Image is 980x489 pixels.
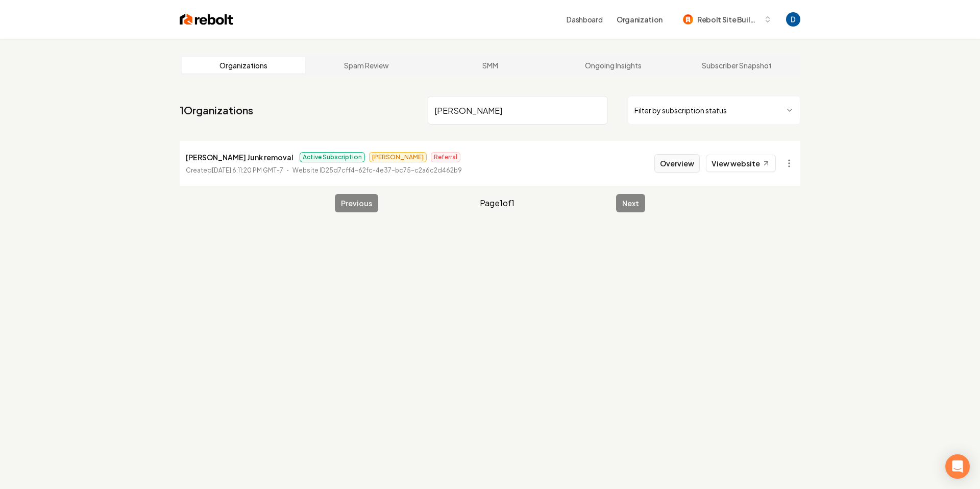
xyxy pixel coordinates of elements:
[945,454,970,479] div: Open Intercom Messenger
[182,57,305,74] a: Organizations
[428,96,607,125] input: Search by name or ID
[552,57,675,74] a: Ongoing Insights
[697,14,759,25] span: Rebolt Site Builder
[180,12,233,27] img: Rebolt Logo
[480,197,514,209] span: Page 1 of 1
[786,12,800,27] img: David Rice
[610,10,669,29] button: Organization
[300,152,365,162] span: Active Subscription
[428,57,552,74] a: SMM
[186,151,293,163] p: [PERSON_NAME] Junk removal
[654,154,700,173] button: Overview
[431,152,460,162] span: Referral
[683,14,693,25] img: Rebolt Site Builder
[567,14,602,25] a: Dashboard
[292,165,462,176] p: Website ID 25d7cff4-62fc-4e37-bc75-c2a6c2d462b9
[186,165,283,176] p: Created
[369,152,427,162] span: [PERSON_NAME]
[706,155,776,172] a: View website
[675,57,798,74] a: Subscriber Snapshot
[212,166,283,174] time: [DATE] 6:11:20 PM GMT-7
[786,12,800,27] button: Open user button
[180,103,253,117] a: 1Organizations
[305,57,429,74] a: Spam Review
